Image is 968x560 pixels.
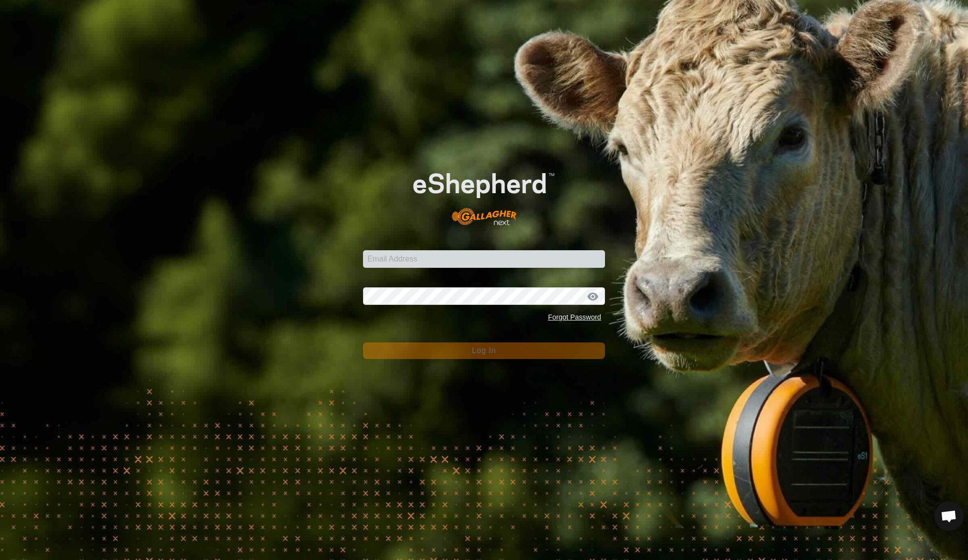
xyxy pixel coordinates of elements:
[548,313,601,321] a: Forgot Password
[387,153,581,235] img: E-shepherd Logo
[363,250,605,268] input: Email Address
[934,501,964,531] div: Open chat
[472,346,496,355] span: Log In
[363,342,605,359] button: Log In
